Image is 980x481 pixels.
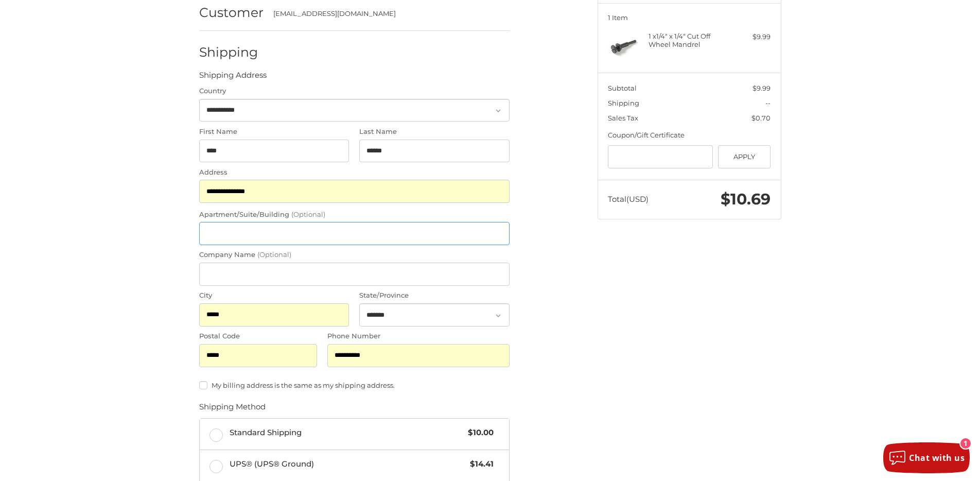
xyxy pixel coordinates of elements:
[765,99,771,107] span: --
[608,130,771,141] div: Coupon/Gift Certificate
[463,427,494,439] span: $10.00
[608,13,771,22] h3: 1 Item
[608,99,639,107] span: Shipping
[359,290,510,301] label: State/Province
[960,438,971,449] div: 1
[257,250,291,259] small: (Optional)
[359,127,510,137] label: Last Name
[199,331,318,341] label: Postal Code
[199,127,349,137] label: First Name
[199,290,349,301] label: City
[608,194,649,204] span: Total (USD)
[199,86,510,96] label: Country
[199,401,266,418] legend: Shipping Method
[751,114,771,122] span: $0.70
[327,331,510,341] label: Phone Number
[649,32,727,49] h4: 1 x 1/4" x 1/4" Cut Off Wheel Mandrel
[230,458,465,470] span: UPS® (UPS® Ground)
[883,442,970,473] button: Chat with us
[199,167,510,178] label: Address
[199,381,510,389] label: My billing address is the same as my shipping address.
[230,427,463,439] span: Standard Shipping
[752,84,771,92] span: $9.99
[199,44,259,60] h2: Shipping
[273,9,499,19] div: [EMAIL_ADDRESS][DOMAIN_NAME]
[291,210,325,218] small: (Optional)
[608,84,637,92] span: Subtotal
[199,250,510,260] label: Company Name
[718,145,771,168] button: Apply
[909,452,965,463] span: Chat with us
[465,458,494,470] span: $14.41
[199,5,264,21] h2: Customer
[721,190,771,209] span: $10.69
[730,32,771,42] div: $9.99
[608,114,638,122] span: Sales Tax
[199,70,267,86] legend: Shipping Address
[608,145,713,168] input: Gift Certificate or Coupon Code
[199,210,510,220] label: Apartment/Suite/Building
